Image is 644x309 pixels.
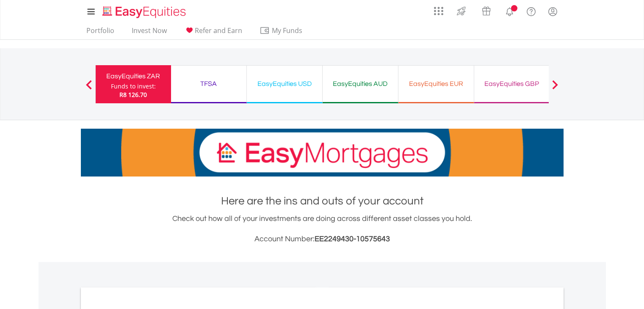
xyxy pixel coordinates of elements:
[101,70,166,82] div: EasyEquities ZAR
[81,233,564,245] h3: Account Number:
[99,2,189,19] a: Home page
[434,6,443,16] img: grid-menu-icon.svg
[195,26,242,35] span: Refer and Earn
[315,235,390,243] span: EE2249430-10575643
[404,78,469,90] div: EasyEquities EUR
[454,4,468,18] img: thrive-v2.svg
[81,193,564,209] h1: Here are the ins and outs of your account
[542,2,564,21] a: My Profile
[547,84,564,93] button: Next
[474,2,499,18] a: Vouchers
[128,26,170,39] a: Invest Now
[81,213,564,245] div: Check out how all of your investments are doing across different asset classes you hold.
[428,2,449,16] a: AppsGrid
[252,78,317,90] div: EasyEquities USD
[80,84,97,93] button: Previous
[181,26,246,39] a: Refer and Earn
[111,82,156,91] div: Funds to invest:
[101,5,189,19] img: EasyEquities_Logo.png
[499,2,520,19] a: Notifications
[328,78,393,90] div: EasyEquities AUD
[260,25,315,36] span: My Funds
[479,4,493,18] img: vouchers-v2.svg
[176,78,241,90] div: TFSA
[119,91,147,99] span: R8 126.70
[520,2,542,19] a: FAQ's and Support
[479,78,544,90] div: EasyEquities GBP
[83,26,118,39] a: Portfolio
[81,129,564,177] img: EasyMortage Promotion Banner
